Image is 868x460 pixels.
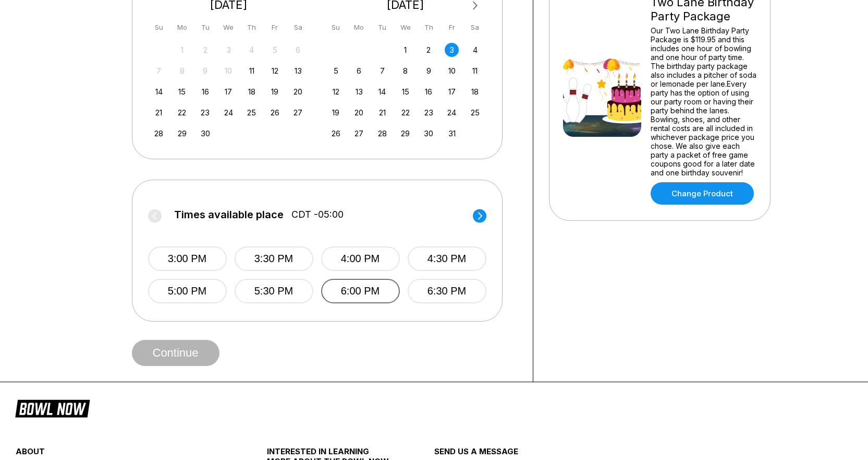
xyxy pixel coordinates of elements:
div: Choose Sunday, October 5th, 2025 [329,64,343,78]
div: Choose Wednesday, October 1st, 2025 [398,43,412,57]
div: Choose Saturday, September 20th, 2025 [291,85,305,99]
button: 5:00 PM [148,279,227,303]
span: Times available place [174,209,284,220]
div: Choose Saturday, October 4th, 2025 [468,43,482,57]
div: Choose Saturday, October 11th, 2025 [468,64,482,78]
div: month 2025-10 [327,42,484,140]
div: month 2025-09 [151,42,307,140]
div: Choose Friday, September 12th, 2025 [268,64,282,78]
div: Choose Sunday, October 12th, 2025 [329,85,343,99]
div: Choose Friday, October 3rd, 2025 [445,43,459,57]
div: Choose Tuesday, September 23rd, 2025 [198,105,212,120]
div: Tu [198,20,212,34]
div: Sa [291,20,305,34]
div: Choose Tuesday, October 21st, 2025 [375,105,389,120]
button: 3:30 PM [235,246,313,271]
div: Choose Sunday, September 21st, 2025 [152,105,166,120]
div: Choose Saturday, September 13th, 2025 [291,64,305,78]
div: Not available Wednesday, September 3rd, 2025 [222,43,236,57]
div: Choose Monday, October 13th, 2025 [352,85,366,99]
div: Choose Tuesday, October 28th, 2025 [375,126,389,140]
button: 3:00 PM [148,246,227,271]
div: Su [152,20,166,34]
div: Su [329,20,343,34]
button: 5:30 PM [235,279,313,303]
div: Choose Thursday, September 11th, 2025 [244,64,259,78]
div: Choose Wednesday, September 17th, 2025 [222,85,236,99]
div: Fr [268,20,282,34]
img: Two Lane Birthday Party Package [563,58,641,137]
div: Not available Tuesday, September 2nd, 2025 [198,43,212,57]
div: Choose Wednesday, October 8th, 2025 [398,64,412,78]
div: Choose Tuesday, October 7th, 2025 [375,64,389,78]
div: Choose Monday, October 20th, 2025 [352,105,366,120]
div: Not available Tuesday, September 9th, 2025 [198,64,212,78]
div: Choose Friday, October 17th, 2025 [445,85,459,99]
div: Sa [468,20,482,34]
div: Choose Sunday, September 28th, 2025 [152,126,166,140]
div: Not available Friday, September 5th, 2025 [268,43,282,57]
div: Choose Tuesday, September 16th, 2025 [198,85,212,99]
button: 4:30 PM [408,246,486,271]
button: 6:00 PM [321,279,400,303]
div: Choose Thursday, October 30th, 2025 [422,126,436,140]
div: Not available Monday, September 1st, 2025 [175,43,189,57]
div: Choose Thursday, October 23rd, 2025 [422,105,436,120]
div: Not available Saturday, September 6th, 2025 [291,43,305,57]
div: Choose Saturday, October 25th, 2025 [468,105,482,120]
div: Choose Sunday, October 19th, 2025 [329,105,343,120]
div: Not available Wednesday, September 10th, 2025 [222,64,236,78]
div: Choose Monday, October 27th, 2025 [352,126,366,140]
div: Choose Tuesday, October 14th, 2025 [375,85,389,99]
div: Th [244,20,259,34]
div: We [222,20,236,34]
div: Tu [375,20,389,34]
div: Choose Monday, October 6th, 2025 [352,64,366,78]
div: Choose Friday, October 24th, 2025 [445,105,459,120]
div: Mo [352,20,366,34]
div: Mo [175,20,189,34]
div: Choose Sunday, October 26th, 2025 [329,126,343,140]
button: 6:30 PM [408,279,486,303]
div: Fr [445,20,459,34]
div: Choose Thursday, September 25th, 2025 [244,105,259,120]
button: 4:00 PM [321,246,400,271]
span: CDT -05:00 [291,209,344,220]
div: Choose Monday, September 29th, 2025 [175,126,189,140]
div: Choose Wednesday, October 29th, 2025 [398,126,412,140]
div: Choose Sunday, September 14th, 2025 [152,85,166,99]
div: Choose Saturday, October 18th, 2025 [468,85,482,99]
div: Not available Thursday, September 4th, 2025 [244,43,259,57]
div: Choose Wednesday, October 22nd, 2025 [398,105,412,120]
div: Choose Thursday, October 9th, 2025 [422,64,436,78]
div: Choose Thursday, September 18th, 2025 [244,85,259,99]
div: Th [422,20,436,34]
div: Choose Monday, September 22nd, 2025 [175,105,189,120]
div: Choose Wednesday, September 24th, 2025 [222,105,236,120]
div: Not available Monday, September 8th, 2025 [175,64,189,78]
div: Our Two Lane Birthday Party Package is $119.95 and this includes one hour of bowling and one hour... [651,26,756,177]
div: Choose Thursday, October 2nd, 2025 [422,43,436,57]
div: Choose Friday, September 19th, 2025 [268,85,282,99]
div: Not available Sunday, September 7th, 2025 [152,64,166,78]
div: Choose Friday, October 10th, 2025 [445,64,459,78]
div: Choose Tuesday, September 30th, 2025 [198,126,212,140]
div: Choose Friday, September 26th, 2025 [268,105,282,120]
div: Choose Monday, September 15th, 2025 [175,85,189,99]
div: Choose Friday, October 31st, 2025 [445,126,459,140]
div: We [398,20,412,34]
div: Choose Wednesday, October 15th, 2025 [398,85,412,99]
div: Choose Saturday, September 27th, 2025 [291,105,305,120]
a: Change Product [651,182,754,205]
div: Choose Thursday, October 16th, 2025 [422,85,436,99]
